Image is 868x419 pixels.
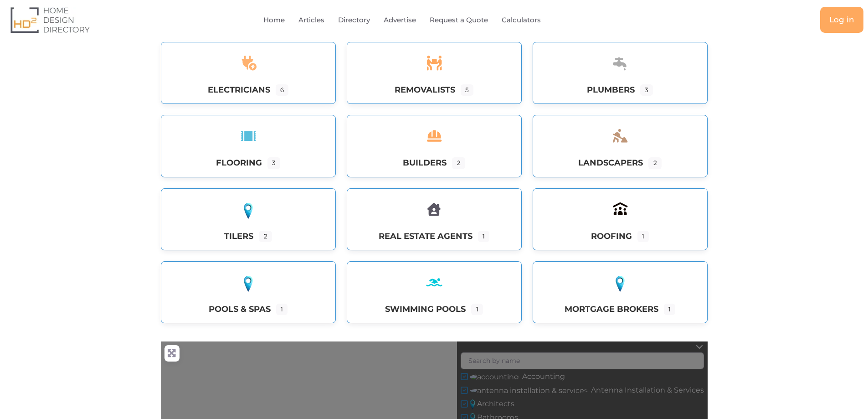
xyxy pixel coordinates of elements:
[606,269,634,296] a: Mortgage Brokers icon
[430,10,488,31] a: Request a Quote
[384,10,416,31] a: Advertise
[502,10,541,31] a: Calculators
[338,10,370,31] a: Directory
[820,7,863,33] a: Log in
[829,16,854,24] span: Log in
[235,196,262,223] a: Tilers icon
[176,10,649,31] nav: Menu
[298,10,324,31] a: Articles
[263,10,285,31] a: Home
[235,269,262,296] a: Pools & Spas icon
